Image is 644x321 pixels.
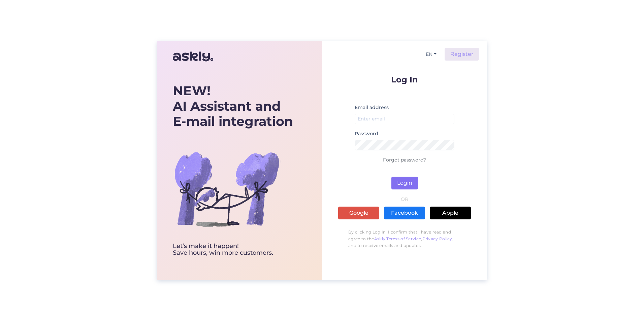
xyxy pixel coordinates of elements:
[338,75,471,84] p: Log In
[355,104,389,111] label: Email address
[173,83,211,99] b: NEW!
[338,225,471,252] p: By clicking Log In, I confirm that I have read and agree to the , , and to receive emails and upd...
[173,135,281,243] img: bg-askly
[374,236,421,241] a: Askly Terms of Service
[355,130,378,137] label: Password
[400,197,410,202] span: OR
[422,236,452,241] a: Privacy Policy
[173,48,213,65] img: Askly
[383,157,426,163] a: Forgot password?
[355,114,454,124] input: Enter email
[423,49,439,59] button: EN
[173,243,293,256] div: Let’s make it happen! Save hours, win more customers.
[338,207,379,219] a: Google
[384,207,425,219] a: Facebook
[445,48,479,61] a: Register
[430,207,471,219] a: Apple
[391,177,418,189] button: Login
[173,83,293,129] div: AI Assistant and E-mail integration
